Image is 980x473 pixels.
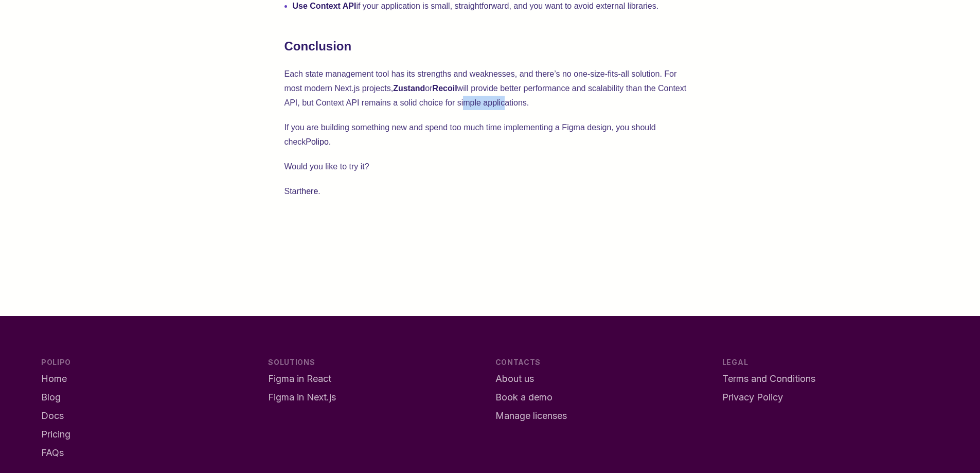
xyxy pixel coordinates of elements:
[722,392,783,402] span: Privacy Policy
[433,84,457,93] strong: Recoil
[284,184,696,199] p: Start .
[495,372,712,386] a: About us
[268,372,485,386] a: Figma in React
[495,410,567,421] span: Manage licenses
[41,392,61,402] span: Blog
[722,358,749,366] span: Legal
[268,392,336,402] span: Figma in Next.js
[41,358,71,366] span: Polipo
[722,373,815,384] span: Terms and Conditions
[284,160,696,174] p: Would you like to try it?
[41,446,258,460] a: FAQs
[284,67,696,110] p: Each state management tool has its strengths and weaknesses, and there’s no one-size-fits-all sol...
[284,39,352,53] strong: Conclusion
[41,410,64,421] span: Docs
[306,137,328,146] a: Polipo
[41,429,70,440] span: Pricing
[41,390,258,405] a: Blog
[41,409,258,423] a: Docs
[495,392,553,402] span: Book a demo
[495,358,541,366] span: Contacts
[268,358,315,366] span: Solutions
[268,373,331,384] span: Figma in React
[393,84,425,93] strong: Zustand
[495,409,712,423] a: Manage licenses
[293,2,357,10] strong: Use Context API
[722,372,939,386] a: Terms and Conditions
[41,447,64,458] span: FAQs
[41,373,67,384] span: Home
[722,390,939,405] a: Privacy Policy
[301,187,318,196] a: here
[495,390,712,405] a: Book a demo
[41,372,258,386] a: Home
[284,120,696,149] p: If you are building something new and spend too much time implementing a Figma design, you should...
[41,427,258,442] a: Pricing
[495,373,534,384] span: About us
[268,390,485,405] a: Figma in Next.js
